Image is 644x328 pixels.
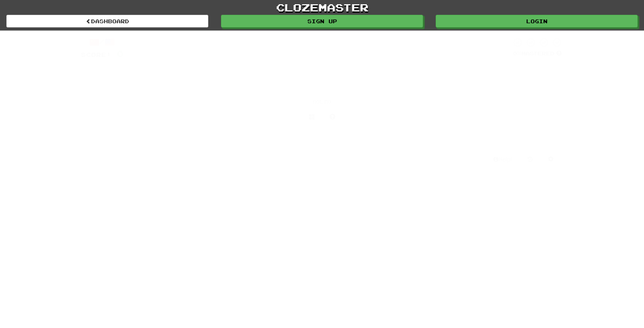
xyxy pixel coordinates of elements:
[6,15,208,27] a: Dashboard
[324,110,341,124] button: Single letter hint - you only get 1 per sentence and score half the points! alt+h
[513,50,521,57] span: 0 %
[488,152,518,167] button: Help!
[511,50,564,57] div: Mastered
[296,128,348,148] button: Submit
[436,15,638,27] a: Login
[304,110,321,124] button: Switch sentence to multiple choice alt+p
[81,37,124,48] div: /
[116,48,124,59] span: 0
[522,152,538,167] button: Round history (alt+y)
[81,51,111,58] span: Score:
[81,97,564,106] div: not, no
[221,15,423,27] a: Sign up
